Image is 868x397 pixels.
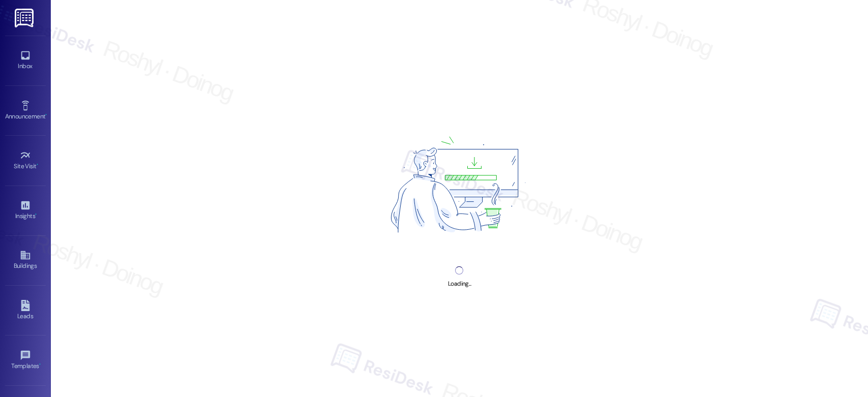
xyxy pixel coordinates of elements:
[5,247,46,274] a: Buildings
[37,161,38,168] span: •
[5,147,46,174] a: Site Visit •
[5,197,46,224] a: Insights •
[5,47,46,74] a: Inbox
[45,111,47,118] span: •
[35,211,37,218] span: •
[5,347,46,374] a: Templates •
[448,279,471,289] div: Loading...
[15,9,36,27] img: ResiDesk Logo
[39,361,41,368] span: •
[5,297,46,324] a: Leads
